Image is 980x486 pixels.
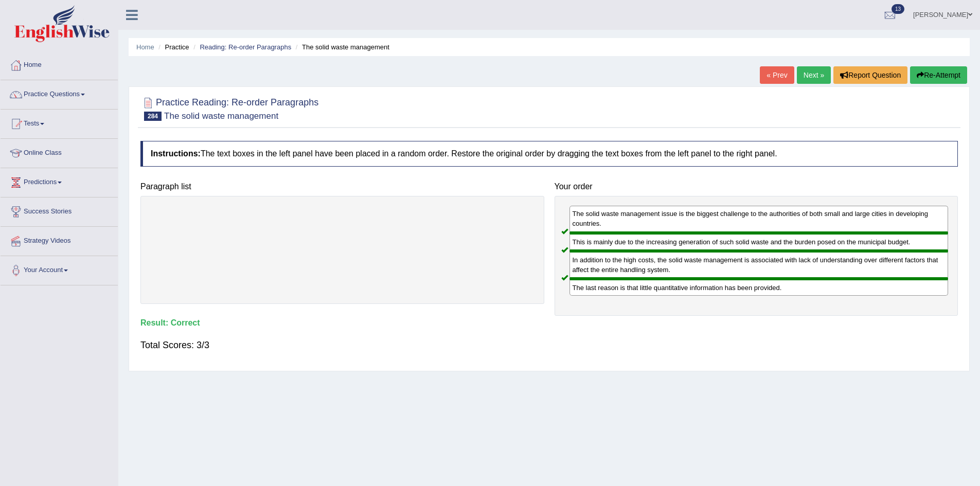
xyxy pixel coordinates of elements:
div: This is mainly due to the increasing generation of such solid waste and the burden posed on the m... [569,233,949,251]
li: The solid waste management [293,42,389,52]
a: « Prev [760,66,794,84]
a: Tests [1,110,118,135]
h2: Practice Reading: Re-order Paragraphs [140,95,318,121]
button: Re-Attempt [910,66,967,84]
a: Online Class [1,139,118,165]
div: Total Scores: 3/3 [140,333,958,357]
a: Home [1,51,118,77]
h4: The text boxes in the left panel have been placed in a random order. Restore the original order b... [140,141,958,167]
a: Success Stories [1,197,118,223]
small: The solid waste management [164,111,278,121]
a: Next » [797,66,831,84]
h4: Result: [140,318,958,328]
a: Home [136,43,154,51]
a: Strategy Videos [1,227,118,253]
a: Practice Questions [1,80,118,106]
span: 284 [144,112,162,121]
span: 13 [892,4,904,14]
h4: Paragraph list [140,182,544,191]
b: Instructions: [151,149,201,158]
a: Reading: Re-order Paragraphs [200,43,291,51]
li: Practice [156,42,189,52]
div: In addition to the high costs, the solid waste management is associated with lack of understandin... [569,251,949,279]
div: The last reason is that little quantitative information has been provided. [569,279,949,296]
h4: Your order [555,182,958,191]
button: Report Question [833,66,907,84]
a: Your Account [1,256,118,282]
div: The solid waste management issue is the biggest challenge to the authorities of both small and la... [569,206,949,232]
a: Predictions [1,168,118,194]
